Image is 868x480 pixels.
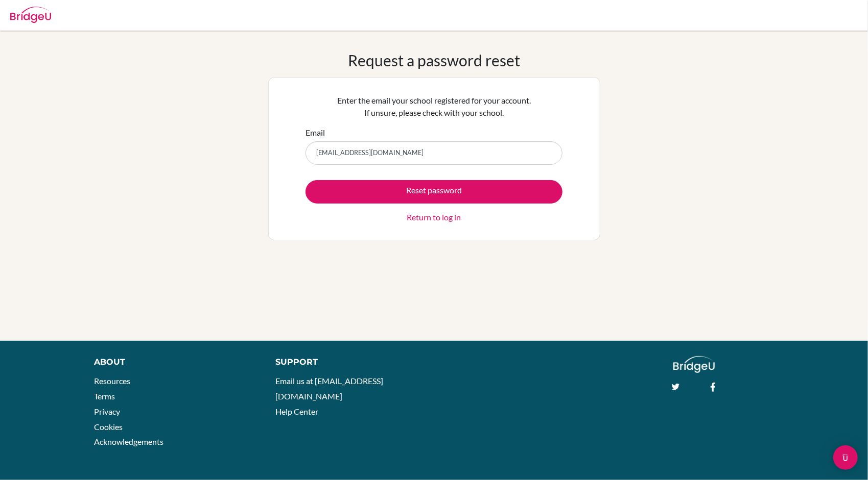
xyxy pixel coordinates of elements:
img: Bridge-U [10,7,51,23]
p: Enter the email your school registered for your account. If unsure, please check with your school. [306,94,562,119]
h1: Request a password reset [348,51,520,69]
img: logo_white@2x-f4f0deed5e89b7ecb1c2cc34c3e3d731f90f0f143d5ea2071677605dd97b5244.png [673,356,715,373]
a: Privacy [94,407,120,416]
div: Open Intercom Messenger [833,445,858,470]
a: Acknowledgements [94,437,163,446]
a: Return to log in [407,211,461,223]
a: Help Center [275,407,318,416]
button: Reset password [306,180,562,204]
div: About [94,356,252,368]
a: Email us at [EMAIL_ADDRESS][DOMAIN_NAME] [275,376,383,401]
div: Support [275,356,423,368]
a: Resources [94,376,130,386]
a: Terms [94,391,115,401]
label: Email [306,127,325,139]
a: Cookies [94,422,123,432]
